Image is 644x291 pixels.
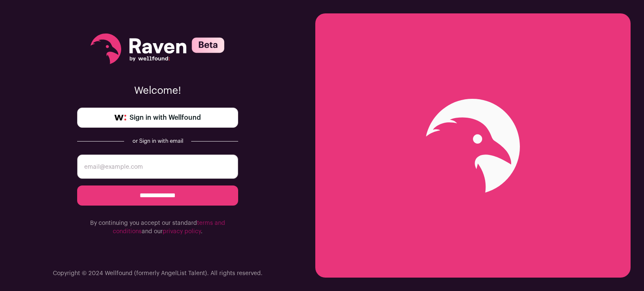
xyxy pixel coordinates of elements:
[53,269,262,278] p: Copyright © 2024 Wellfound (formerly AngelList Talent). All rights reserved.
[77,108,238,128] a: Sign in with Wellfound
[77,84,238,98] p: Welcome!
[114,115,126,121] img: wellfound-symbol-flush-black-fb3c872781a75f747ccb3a119075da62bfe97bd399995f84a933054e44a575c4.png
[77,219,238,236] p: By continuing you accept our standard and our .
[130,113,201,123] span: Sign in with Wellfound
[77,155,238,179] input: email@example.com
[131,138,184,144] div: or Sign in with email
[163,229,201,234] a: privacy policy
